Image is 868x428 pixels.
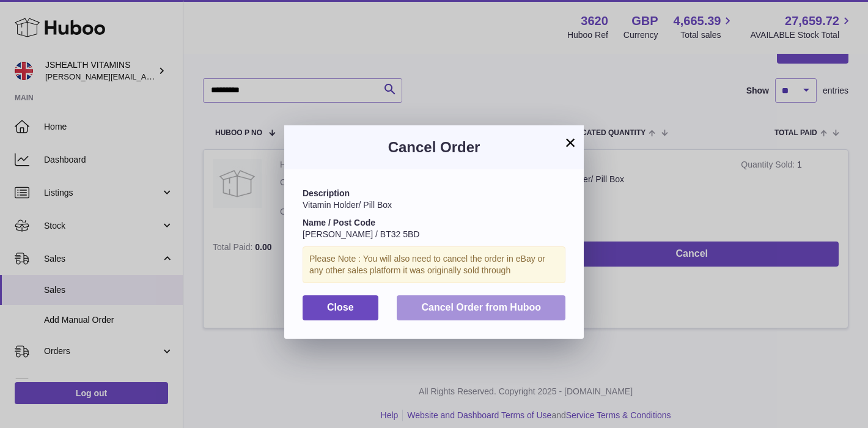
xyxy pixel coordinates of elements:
strong: Description [303,188,350,198]
h3: Cancel Order [303,138,565,157]
span: Cancel Order from Huboo [421,302,541,312]
button: Close [303,295,378,320]
span: Vitamin Holder/ Pill Box [303,200,392,210]
strong: Name / Post Code [303,218,375,227]
div: Please Note : You will also need to cancel the order in eBay or any other sales platform it was o... [303,246,565,283]
button: × [563,135,578,150]
button: Cancel Order from Huboo [397,295,565,320]
span: [PERSON_NAME] / BT32 5BD [303,229,419,239]
span: Close [327,302,354,312]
